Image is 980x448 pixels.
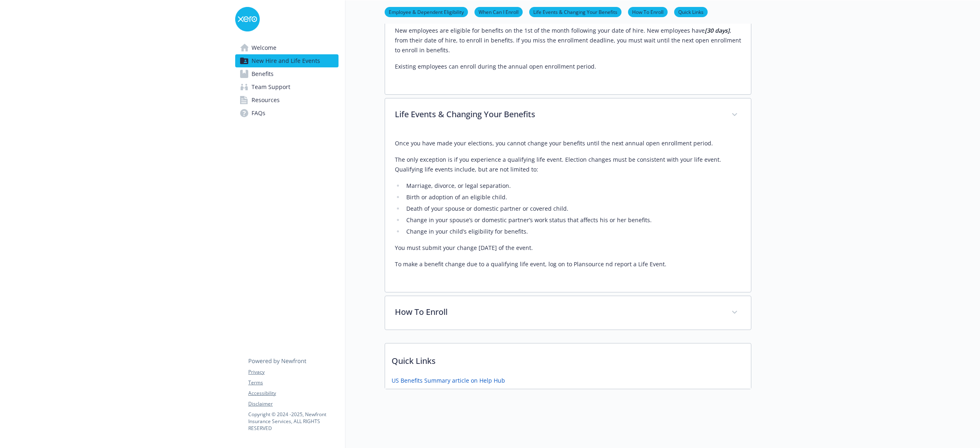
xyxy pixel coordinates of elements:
[395,62,741,71] p: Existing employees can enroll during the annual open enrollment period.
[235,80,339,94] a: Team Support
[395,259,741,269] p: To make a benefit change due to a qualifying life event, log on to Plansource nd report a Life Ev...
[252,94,280,107] span: Resources
[235,54,339,67] a: New Hire and Life Events
[395,306,722,318] p: How To Enroll
[385,296,751,330] div: How To Enroll
[252,107,265,120] span: FAQs
[705,27,730,34] strong: [30 days]
[404,204,741,214] li: Death of your spouse or domestic partner or covered child.
[248,390,338,397] a: Accessibility
[385,19,751,94] div: When Can I Enroll
[404,227,741,236] li: Change in your child’s eligibility for benefits.
[385,8,468,16] a: Employee & Dependent Eligibility
[395,108,722,120] p: Life Events & Changing Your Benefits
[404,181,741,191] li: Marriage, divorce, or legal separation.
[395,243,741,253] p: You must submit your change [DATE] of the event.
[252,67,274,80] span: Benefits
[395,138,741,148] p: Once you have made your elections, you cannot change your benefits until the next annual open enr...
[395,155,741,174] p: The only exception is if you experience a qualifying life event. Election changes must be consist...
[628,8,668,16] a: How To Enroll
[395,26,741,55] p: New employees are eligible for benefits on the 1st of the month following your date of hire. New ...
[404,215,741,225] li: Change in your spouse’s or domestic partner’s work status that affects his or her benefits.
[248,379,338,386] a: Terms
[385,98,751,132] div: Life Events & Changing Your Benefits
[385,132,751,292] div: Life Events & Changing Your Benefits
[474,8,523,16] a: When Can I Enroll
[252,80,290,94] span: Team Support
[404,192,741,202] li: Birth or adoption of an eligible child.
[674,8,708,16] a: Quick Links
[248,400,338,408] a: Disclaimer
[235,94,339,107] a: Resources
[252,41,276,54] span: Welcome
[248,368,338,376] a: Privacy
[392,376,505,385] a: US Benefits Summary article on Help Hub
[235,41,339,54] a: Welcome
[235,107,339,120] a: FAQs
[248,411,338,432] p: Copyright © 2024 - 2025 , Newfront Insurance Services, ALL RIGHTS RESERVED
[252,54,320,67] span: New Hire and Life Events
[235,67,339,80] a: Benefits
[385,343,751,374] p: Quick Links
[529,8,621,16] a: Life Events & Changing Your Benefits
